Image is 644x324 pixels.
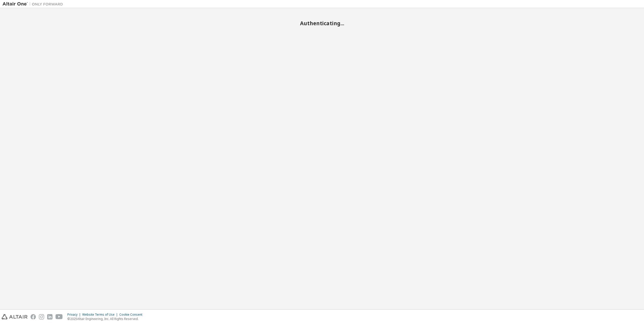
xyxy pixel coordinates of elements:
img: linkedin.svg [47,314,52,319]
img: Altair One [3,2,66,7]
img: youtube.svg [56,314,63,319]
img: facebook.svg [31,314,36,319]
div: Cookie Consent [119,313,145,317]
h2: Authenticating... [3,20,641,26]
div: Website Terms of Use [82,313,119,317]
div: Privacy [67,313,82,317]
img: instagram.svg [39,314,44,319]
img: altair_logo.svg [2,314,28,319]
p: © 2025 Altair Engineering, Inc. All Rights Reserved. [67,317,145,321]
